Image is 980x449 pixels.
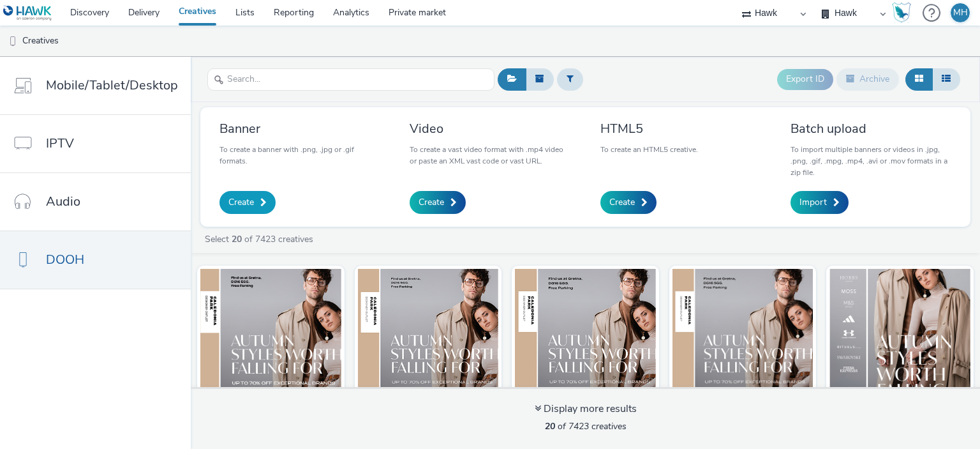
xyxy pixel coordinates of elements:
[545,420,627,432] span: of 7423 creatives
[3,5,52,21] img: undefined Logo
[892,3,916,23] a: Hawk Academy
[232,233,242,245] strong: 20
[358,269,499,393] img: UK_Bewonder_Caledonia Park Autmn Services Stations_Hawk_DOOH_Static_612x306_05.09.2025 visual
[207,68,494,91] input: Search...
[905,68,933,90] button: Grid
[836,68,899,90] button: Archive
[829,269,970,393] img: UK_Bewonder_Caledonia Park Autmn Services Stations_Hawk_DOOH_Static_1080x1920_05.09.2025 visual
[932,68,960,90] button: Table
[204,233,318,245] a: Select of 7423 creatives
[228,196,254,209] span: Create
[46,134,74,153] span: IPTV
[777,69,833,89] button: Export ID
[410,144,570,167] p: To create a vast video format with .mp4 video or paste an XML vast code or vast URL.
[545,420,555,432] strong: 20
[46,76,178,95] span: Mobile/Tablet/Desktop
[600,144,698,155] p: To create an HTML5 creative.
[535,402,637,416] div: Display more results
[410,191,466,214] a: Create
[410,120,570,137] h3: Video
[219,191,276,214] a: Create
[609,196,635,209] span: Create
[419,196,444,209] span: Create
[892,3,911,23] img: Hawk Academy
[219,144,380,167] p: To create a banner with .png, .jpg or .gif formats.
[791,191,849,214] a: Import
[799,196,827,209] span: Import
[46,250,84,269] span: DOOH
[600,191,657,214] a: Create
[515,269,656,393] img: UK_Bewonder_Caledonia Park Autmn Services Stations_Hawk_DOOH_Static_720x360_05.09.2025 visual
[46,192,80,211] span: Audio
[600,120,698,137] h3: HTML5
[672,269,813,393] img: UK_Bewonder_Caledonia Park Autmn Services Stations_Hawk_DOOH_Static_864x432_05.09.2025 visual
[219,120,380,137] h3: Banner
[953,3,968,22] div: MH
[6,35,19,48] img: dooh
[791,120,951,137] h3: Batch upload
[791,144,951,178] p: To import multiple banners or videos in .jpg, .png, .gif, .mpg, .mp4, .avi or .mov formats in a z...
[200,269,341,393] img: UK_Bewonder_Caledonia Park Autmn Services Stations_Hawk_DOOH_Static_600x280_05.09.2025 visual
